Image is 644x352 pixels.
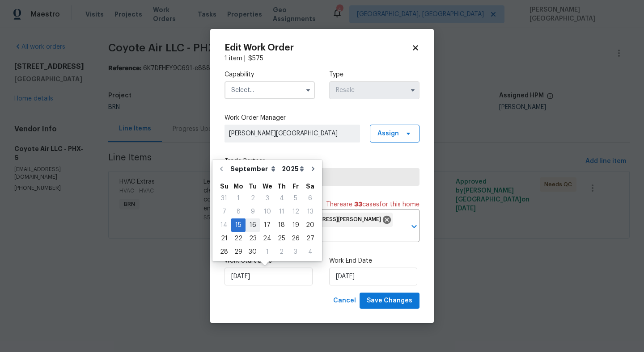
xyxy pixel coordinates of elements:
[275,205,288,218] div: 11
[354,201,362,208] span: 33
[246,232,260,245] div: Tue Sep 23 2025
[275,245,288,259] div: Thu Oct 02 2025
[288,219,303,231] div: 19
[303,219,318,231] div: 20
[260,192,275,205] div: 3
[303,232,318,245] div: Sat Sep 27 2025
[288,205,303,218] div: Fri Sep 12 2025
[306,160,320,178] button: Go to next month
[260,219,275,231] div: 17
[217,246,231,258] div: 28
[228,162,280,176] select: Month
[217,219,231,231] div: 14
[217,192,231,205] div: Sun Aug 31 2025
[280,162,306,176] select: Year
[303,205,318,218] div: Sat Sep 13 2025
[217,232,231,245] div: Sun Sep 21 2025
[260,232,275,245] div: 24
[246,205,260,218] div: 9
[260,218,275,232] div: Wed Sep 17 2025
[231,192,246,205] div: 1
[217,218,231,232] div: Sun Sep 14 2025
[303,232,318,245] div: 27
[225,54,419,63] div: 1 item |
[329,268,417,285] input: M/D/YYYY
[288,246,303,258] div: 3
[275,232,288,245] div: 25
[288,218,303,232] div: Fri Sep 19 2025
[225,70,315,79] label: Capability
[231,205,246,218] div: Mon Sep 08 2025
[233,183,243,189] abbr: Monday
[329,81,419,99] input: Select...
[246,219,260,231] div: 16
[326,200,419,209] span: There are case s for this home
[277,183,286,189] abbr: Thursday
[225,43,411,52] h2: Edit Work Order
[217,205,231,218] div: Sun Sep 07 2025
[246,245,260,259] div: Tue Sep 30 2025
[225,81,315,99] input: Select...
[220,183,229,189] abbr: Sunday
[246,192,260,205] div: Tue Sep 02 2025
[231,218,246,232] div: Mon Sep 15 2025
[329,70,419,79] label: Type
[377,129,399,138] span: Assign
[303,85,314,96] button: Show options
[408,220,420,233] button: Open
[263,183,272,189] abbr: Wednesday
[260,205,275,218] div: Wed Sep 10 2025
[260,192,275,205] div: Wed Sep 03 2025
[246,218,260,232] div: Tue Sep 16 2025
[288,245,303,259] div: Fri Oct 03 2025
[260,245,275,259] div: Wed Oct 01 2025
[275,218,288,232] div: Thu Sep 18 2025
[246,205,260,218] div: Tue Sep 09 2025
[288,232,303,245] div: 26
[231,192,246,205] div: Mon Sep 01 2025
[333,295,356,306] span: Cancel
[303,192,318,205] div: 6
[260,246,275,258] div: 1
[232,172,412,181] span: Coyote Air LLC - PHX-S
[248,55,263,62] span: $ 575
[249,183,257,189] abbr: Tuesday
[329,256,419,265] label: Work End Date
[288,192,303,205] div: 5
[407,85,418,96] button: Show options
[275,205,288,218] div: Thu Sep 11 2025
[367,295,412,306] span: Save Changes
[215,160,228,178] button: Go to previous month
[231,232,246,245] div: Mon Sep 22 2025
[246,246,260,258] div: 30
[288,192,303,205] div: Fri Sep 05 2025
[225,113,419,122] label: Work Order Manager
[229,129,356,138] span: [PERSON_NAME][GEOGRAPHIC_DATA]
[217,192,231,205] div: 31
[260,232,275,245] div: Wed Sep 24 2025
[360,293,419,309] button: Save Changes
[303,246,318,258] div: 4
[330,293,360,309] button: Cancel
[303,218,318,232] div: Sat Sep 20 2025
[288,232,303,245] div: Fri Sep 26 2025
[231,219,246,231] div: 15
[246,192,260,205] div: 2
[275,192,288,205] div: Thu Sep 04 2025
[225,157,419,166] label: Trade Partner
[231,205,246,218] div: 8
[292,183,299,189] abbr: Friday
[225,268,313,285] input: M/D/YYYY
[231,246,246,258] div: 29
[231,245,246,259] div: Mon Sep 29 2025
[275,219,288,231] div: 18
[288,205,303,218] div: 12
[217,245,231,259] div: Sun Sep 28 2025
[260,205,275,218] div: 10
[275,192,288,205] div: 4
[306,183,314,189] abbr: Saturday
[303,205,318,218] div: 13
[303,192,318,205] div: Sat Sep 06 2025
[217,232,231,245] div: 21
[275,246,288,258] div: 2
